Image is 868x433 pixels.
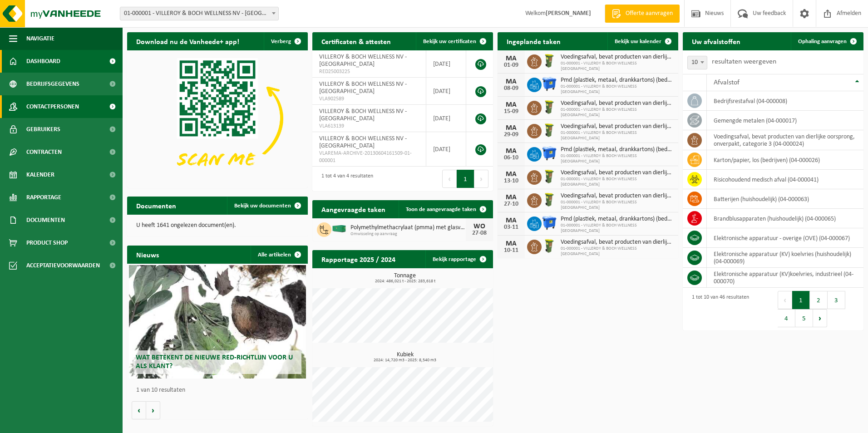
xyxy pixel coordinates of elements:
span: VLA613139 [319,123,419,130]
a: Bekijk uw kalender [607,32,677,50]
a: Alle artikelen [251,246,307,264]
span: Gebruikers [26,118,60,141]
div: MA [502,148,520,155]
label: resultaten weergeven [712,58,776,65]
button: Volgende [146,401,160,419]
span: Bedrijfsgegevens [26,73,79,95]
td: elektronische apparatuur (KV) koelvries (huishoudelijk) (04-000069) [707,248,863,268]
div: 10-11 [502,247,520,254]
p: 1 van 10 resultaten [136,387,303,394]
img: WB-1100-HPE-BE-01 [542,146,557,161]
a: Offerte aanvragen [605,5,680,23]
span: 01-000001 - VILLEROY & BOCH WELLNESS [GEOGRAPHIC_DATA] [561,61,674,72]
span: VLAREMA-ARCHIVE-20130604161509-01-000001 [319,150,419,164]
span: Voedingsafval, bevat producten van dierlijke oorsprong, onverpakt, categorie 3 [561,100,674,107]
span: Kalender [26,163,54,186]
img: WB-0060-HPE-GN-50 [542,238,557,254]
div: MA [502,194,520,201]
td: karton/papier, los (bedrijven) (04-000026) [707,150,863,170]
td: brandblusapparaten (huishoudelijk) (04-000065) [707,209,863,228]
td: [DATE] [426,105,466,132]
div: 27-10 [502,201,520,207]
td: elektronische apparatuur (KV)koelvries, industrieel (04-000070) [707,268,863,288]
span: 01-000001 - VILLEROY & BOCH WELLNESS [GEOGRAPHIC_DATA] [561,130,674,141]
button: 3 [828,291,845,309]
h2: Nieuws [127,246,168,263]
img: HK-XC-40-GN-00 [331,225,347,233]
div: MA [502,217,520,224]
h2: Download nu de Vanheede+ app! [127,32,248,50]
button: 1 [457,170,474,188]
span: 01-000001 - VILLEROY & BOCH WELLNESS [GEOGRAPHIC_DATA] [561,153,674,164]
button: Verberg [264,32,307,50]
span: Pmd (plastiek, metaal, drankkartons) (bedrijven) [561,77,674,84]
img: WB-0060-HPE-GN-50 [542,123,557,138]
div: MA [502,101,520,108]
div: 1 tot 4 van 4 resultaten [317,169,373,189]
span: VILLEROY & BOCH WELLNESS NV - [GEOGRAPHIC_DATA] [319,108,407,122]
span: Contracten [26,141,62,163]
h3: Tonnage [317,273,493,284]
span: 01-000001 - VILLEROY & BOCH WELLNESS [GEOGRAPHIC_DATA] [561,200,674,211]
span: Offerte aanvragen [623,9,675,18]
button: 1 [792,291,810,309]
span: RED25003225 [319,68,419,75]
img: WB-0060-HPE-GN-50 [542,53,557,69]
span: Verberg [271,39,291,44]
a: Toon de aangevraagde taken [399,200,492,218]
span: Voedingsafval, bevat producten van dierlijke oorsprong, onverpakt, categorie 3 [561,192,674,200]
div: 06-10 [502,155,520,161]
td: batterijen (huishoudelijk) (04-000063) [707,189,863,209]
span: Bekijk uw kalender [615,39,661,44]
h2: Uw afvalstoffen [683,32,750,50]
div: 27-08 [470,230,488,236]
div: 1 tot 10 van 46 resultaten [687,290,749,328]
img: Download de VHEPlus App [127,50,308,186]
td: [DATE] [426,132,466,167]
td: [DATE] [426,50,466,78]
span: Rapportage [26,186,61,209]
img: WB-0060-HPE-GN-50 [542,192,557,207]
a: Bekijk rapportage [425,250,492,268]
span: VILLEROY & BOCH WELLNESS NV - [GEOGRAPHIC_DATA] [319,81,407,95]
button: Next [474,170,488,188]
h3: Kubiek [317,352,493,363]
td: risicohoudend medisch afval (04-000041) [707,170,863,189]
a: Wat betekent de nieuwe RED-richtlijn voor u als klant? [129,265,306,379]
span: 2024: 486,021 t - 2025: 283,618 t [317,279,493,284]
span: Pmd (plastiek, metaal, drankkartons) (bedrijven) [561,216,674,223]
span: Dashboard [26,50,60,73]
button: 2 [810,291,828,309]
span: Afvalstof [714,79,740,86]
span: 01-000001 - VILLEROY & BOCH WELLNESS [GEOGRAPHIC_DATA] [561,107,674,118]
span: VILLEROY & BOCH WELLNESS NV - [GEOGRAPHIC_DATA] [319,135,407,149]
h2: Rapportage 2025 / 2024 [312,250,404,268]
td: voedingsafval, bevat producten van dierlijke oorsprong, onverpakt, categorie 3 (04-000024) [707,130,863,150]
div: 01-09 [502,62,520,69]
td: elektronische apparatuur - overige (OVE) (04-000067) [707,228,863,248]
span: Product Shop [26,231,68,254]
span: Toon de aangevraagde taken [406,207,476,212]
span: 01-000001 - VILLEROY & BOCH WELLNESS NV - ROESELARE [120,7,279,20]
span: Acceptatievoorwaarden [26,254,100,277]
td: gemengde metalen (04-000017) [707,111,863,130]
span: Ophaling aanvragen [798,39,847,44]
span: Wat betekent de nieuwe RED-richtlijn voor u als klant? [136,354,293,370]
button: 5 [795,309,813,327]
span: VILLEROY & BOCH WELLNESS NV - [GEOGRAPHIC_DATA] [319,54,407,68]
h2: Documenten [127,197,185,214]
span: 10 [687,56,707,69]
span: 01-000001 - VILLEROY & BOCH WELLNESS [GEOGRAPHIC_DATA] [561,177,674,187]
a: Bekijk uw certificaten [416,32,492,50]
div: MA [502,171,520,178]
span: Bekijk uw certificaten [423,39,476,44]
span: Polymethylmethacrylaat (pmma) met glasvezel [350,224,466,231]
h2: Certificaten & attesten [312,32,400,50]
button: Next [813,309,827,327]
img: WB-0060-HPE-GN-50 [542,169,557,184]
strong: [PERSON_NAME] [546,10,591,17]
p: U heeft 1641 ongelezen document(en). [136,222,299,229]
span: Voedingsafval, bevat producten van dierlijke oorsprong, onverpakt, categorie 3 [561,169,674,177]
span: Omwisseling op aanvraag [350,231,466,237]
div: MA [502,240,520,247]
